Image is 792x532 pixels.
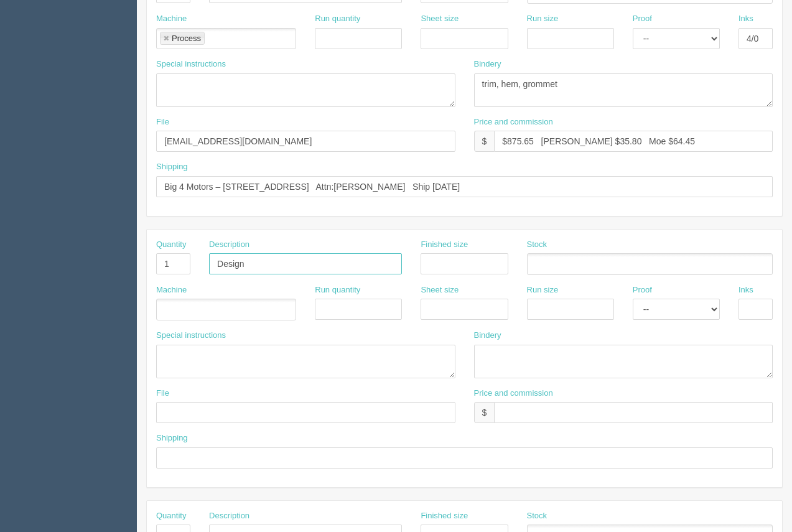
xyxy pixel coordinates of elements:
div: $ [474,402,495,423]
label: Proof [633,13,652,25]
label: Sheet size [421,284,459,296]
label: Stock [527,239,547,251]
label: Special instructions [156,330,226,342]
label: Quantity [156,239,186,251]
label: Inks [738,13,753,25]
label: Quantity [156,510,186,522]
label: Run size [527,284,559,296]
label: Machine [156,284,187,296]
div: Process [172,34,201,42]
label: Finished size [421,510,468,522]
div: $ [474,131,495,152]
label: Run quantity [315,284,360,296]
label: Machine [156,13,187,25]
textarea: 4/0 - shrink content to get red border to a bit over 0.25" [156,73,455,107]
label: Shipping [156,161,188,173]
label: Description [209,510,249,522]
label: Stock [527,510,547,522]
label: File [156,116,169,128]
label: Price and commission [474,116,553,128]
label: File [156,388,169,399]
label: Special instructions [156,58,226,70]
label: Finished size [421,239,468,251]
label: Bindery [474,58,501,70]
label: Run quantity [315,13,360,25]
label: Inks [738,284,753,296]
label: Sheet size [421,13,459,25]
textarea: trim [474,73,773,107]
label: Description [209,239,249,251]
label: Price and commission [474,388,553,399]
label: Bindery [474,330,501,342]
label: Run size [527,13,559,25]
label: Proof [633,284,652,296]
label: Shipping [156,432,188,444]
